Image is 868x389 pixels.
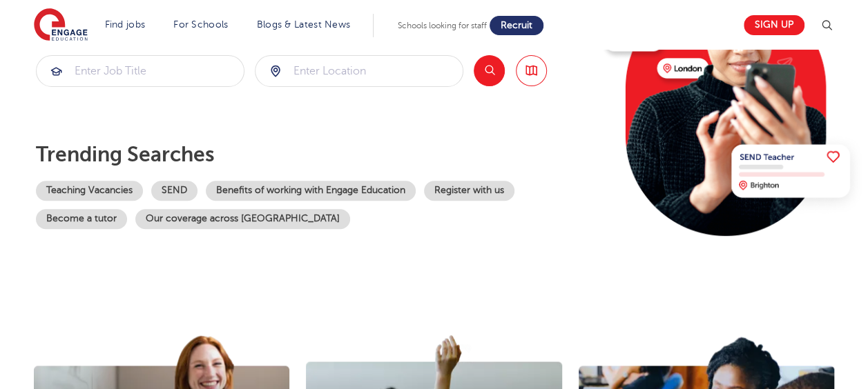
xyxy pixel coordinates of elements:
a: Sign up [744,15,804,35]
input: Submit [37,56,244,86]
p: Trending searches [36,142,593,167]
img: Engage Education [34,8,88,43]
div: Submit [36,55,244,87]
a: SEND [151,181,197,201]
a: Blogs & Latest News [257,19,351,30]
a: Our coverage across [GEOGRAPHIC_DATA] [135,209,350,229]
input: Submit [255,56,463,86]
span: Schools looking for staff [398,21,487,30]
div: Submit [255,55,463,87]
a: Recruit [490,16,543,35]
button: Search [474,55,505,86]
a: Become a tutor [36,209,127,229]
span: Recruit [501,20,532,30]
a: Find jobs [105,19,146,30]
a: For Schools [173,19,228,30]
a: Register with us [424,181,514,201]
a: Teaching Vacancies [36,181,143,201]
a: Benefits of working with Engage Education [206,181,416,201]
